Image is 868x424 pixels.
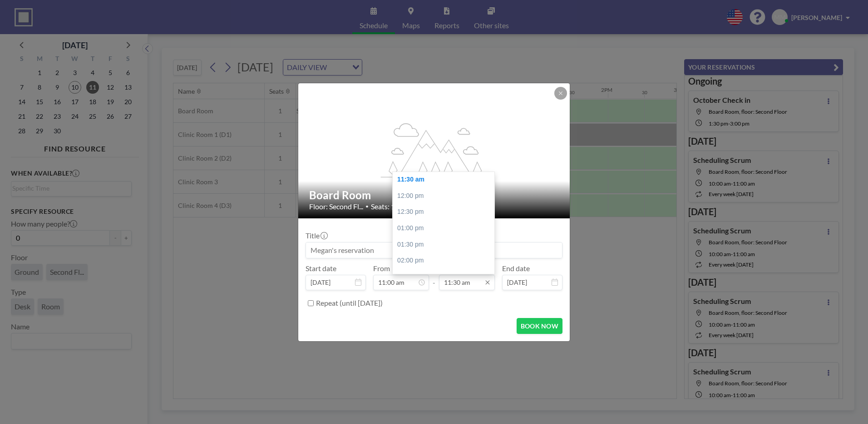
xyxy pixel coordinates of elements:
div: 01:00 pm [393,220,499,237]
div: 12:00 pm [393,188,499,204]
span: • [365,203,369,210]
div: 02:30 pm [393,269,499,285]
label: Repeat (until [DATE]) [316,298,383,308]
span: - [433,267,435,287]
div: 12:30 pm [393,204,499,220]
div: 01:30 pm [393,237,499,253]
span: Seats: 1 [371,202,395,211]
label: End date [502,264,530,273]
h2: Board Room [309,188,560,202]
button: BOOK NOW [517,318,562,334]
label: Start date [306,264,336,273]
div: 11:30 am [393,172,499,188]
div: 02:00 pm [393,252,499,269]
input: Megan's reservation [306,242,562,258]
span: Floor: Second Fl... [309,202,363,211]
label: Title [306,231,327,240]
label: From [373,264,390,273]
